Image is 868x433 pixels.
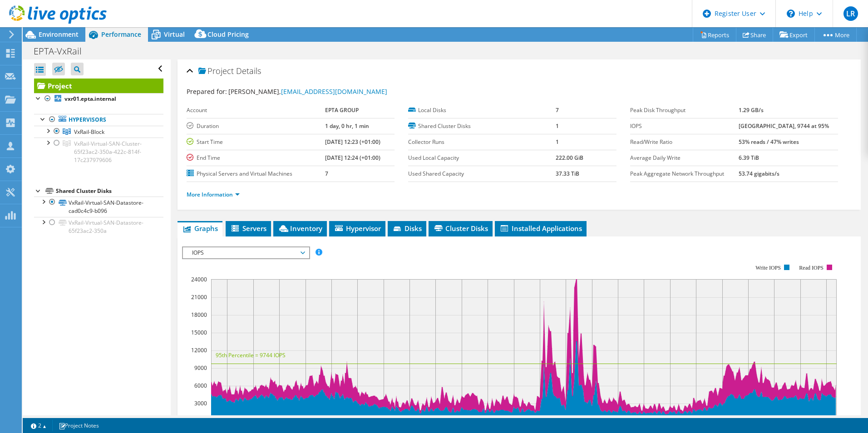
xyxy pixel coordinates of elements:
[74,128,104,136] span: VxRail-Block
[787,10,795,18] svg: \n
[187,169,325,178] label: Physical Servers and Virtual Machines
[207,30,249,39] span: Cloud Pricing
[187,247,304,258] span: IOPS
[325,170,328,177] b: 7
[814,28,857,42] a: More
[30,46,96,56] h1: EPTA-VxRail
[194,382,207,389] text: 6000
[34,114,163,126] a: Hypervisors
[101,30,141,39] span: Performance
[334,224,381,233] span: Hypervisor
[630,122,739,131] label: IOPS
[408,122,556,131] label: Shared Cluster Disks
[408,169,556,178] label: Used Shared Capacity
[556,154,583,162] b: 222.00 GiB
[187,191,240,198] a: More Information
[556,170,579,177] b: 37.33 TiB
[56,186,163,197] div: Shared Cluster Disks
[39,30,79,39] span: Environment
[755,265,781,271] text: Write IOPS
[278,224,322,233] span: Inventory
[630,153,739,162] label: Average Daily Write
[739,106,764,114] b: 1.29 GB/s
[191,346,207,354] text: 12000
[499,224,582,233] span: Installed Applications
[34,197,163,216] a: VxRail-Virtual-SAN-Datastore-cad0c4c9-b096
[34,217,163,237] a: VxRail-Virtual-SAN-Datastore-65f23ac2-350a
[74,140,142,164] span: VxRail-Virtual-SAN-Cluster-65f23ac2-350a-422c-814f-17c237979606
[34,126,163,138] a: VxRail-Block
[325,138,380,146] b: [DATE] 12:23 (+01:00)
[25,420,53,431] a: 2
[433,224,488,233] span: Cluster Disks
[281,87,387,96] a: [EMAIL_ADDRESS][DOMAIN_NAME]
[630,138,739,147] label: Read/Write Ratio
[34,93,163,105] a: vxr01.epta.internal
[194,364,207,372] text: 9000
[739,138,799,146] b: 53% reads / 47% writes
[52,420,105,431] a: Project Notes
[228,87,387,96] span: [PERSON_NAME],
[799,265,824,271] text: Read IOPS
[194,399,207,407] text: 3000
[236,65,261,76] span: Details
[739,154,759,162] b: 6.39 TiB
[164,30,185,39] span: Virtual
[630,169,739,178] label: Peak Aggregate Network Throughput
[64,95,116,103] b: vxr01.epta.internal
[736,28,773,42] a: Share
[408,138,556,147] label: Collector Runs
[187,106,325,115] label: Account
[556,106,559,114] b: 7
[191,329,207,336] text: 15000
[556,138,559,146] b: 1
[230,224,266,233] span: Servers
[187,138,325,147] label: Start Time
[191,276,207,283] text: 24000
[216,351,286,359] text: 95th Percentile = 9744 IOPS
[408,153,556,162] label: Used Local Capacity
[773,28,815,42] a: Export
[191,293,207,301] text: 21000
[187,122,325,131] label: Duration
[392,224,422,233] span: Disks
[182,224,218,233] span: Graphs
[191,311,207,319] text: 18000
[187,87,227,96] label: Prepared for:
[408,106,556,115] label: Local Disks
[34,79,163,93] a: Project
[630,106,739,115] label: Peak Disk Throughput
[325,106,359,114] b: EPTA GROUP
[739,170,779,177] b: 53.74 gigabits/s
[843,6,858,21] span: LR
[34,138,163,166] a: VxRail-Virtual-SAN-Cluster-65f23ac2-350a-422c-814f-17c237979606
[739,122,829,130] b: [GEOGRAPHIC_DATA], 9744 at 95%
[198,67,234,76] span: Project
[556,122,559,130] b: 1
[325,122,369,130] b: 1 day, 0 hr, 1 min
[693,28,736,42] a: Reports
[187,153,325,162] label: End Time
[325,154,380,162] b: [DATE] 12:24 (+01:00)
